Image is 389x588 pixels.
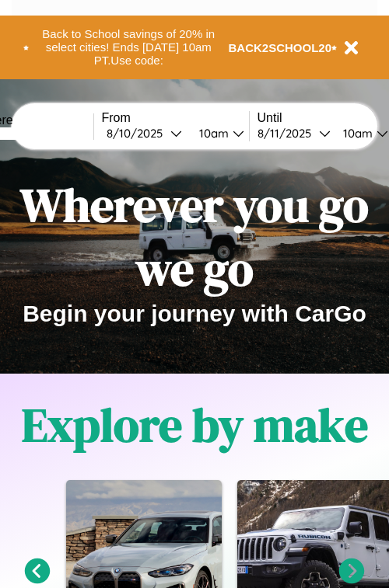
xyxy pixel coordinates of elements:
div: 10am [335,126,377,141]
b: BACK2SCHOOL20 [229,41,332,54]
button: 8/10/2025 [102,125,187,141]
div: 10am [191,126,233,141]
div: 8 / 10 / 2025 [107,126,170,141]
button: 10am [187,125,249,141]
button: Back to School savings of 20% in select cities! Ends [DATE] 10am PT.Use code: [29,23,229,71]
label: From [102,111,249,125]
div: 8 / 11 / 2025 [258,126,319,141]
h1: Explore by make [22,393,368,457]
